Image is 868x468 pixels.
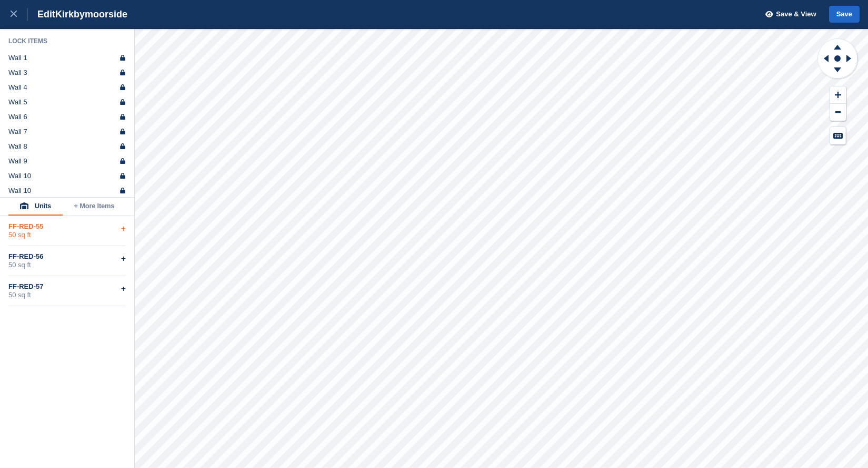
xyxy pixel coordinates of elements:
button: Save [829,6,860,23]
div: + [121,252,126,265]
div: 50 sq ft [8,291,126,299]
div: FF-RED-56 [8,252,126,261]
div: Wall 6 [8,113,27,121]
button: Keyboard Shortcuts [830,127,846,144]
button: Zoom In [830,86,846,104]
div: 50 sq ft [8,231,126,239]
div: FF-RED-5750 sq ft+ [8,276,126,306]
div: Wall 9 [8,157,27,165]
div: Wall 8 [8,142,27,151]
div: Wall 1 [8,54,27,62]
div: Wall 7 [8,128,27,136]
div: Edit Kirkbymoorside [28,8,127,21]
button: + More Items [63,198,126,216]
div: FF-RED-55 [8,222,126,231]
div: FF-RED-5550 sq ft+ [8,216,126,246]
div: Wall 10 [8,187,31,195]
div: 50 sq ft [8,261,126,269]
div: Wall 3 [8,69,27,77]
div: Lock Items [8,37,126,45]
button: Zoom Out [830,104,846,121]
div: Wall 4 [8,83,27,92]
div: FF-RED-57 [8,282,126,291]
div: Wall 10 [8,172,31,180]
div: + [121,222,126,235]
div: + [121,282,126,295]
span: Save & View [776,9,816,19]
button: Save & View [760,6,816,23]
button: Units [8,198,63,216]
div: Wall 5 [8,98,27,106]
div: FF-RED-5650 sq ft+ [8,246,126,276]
